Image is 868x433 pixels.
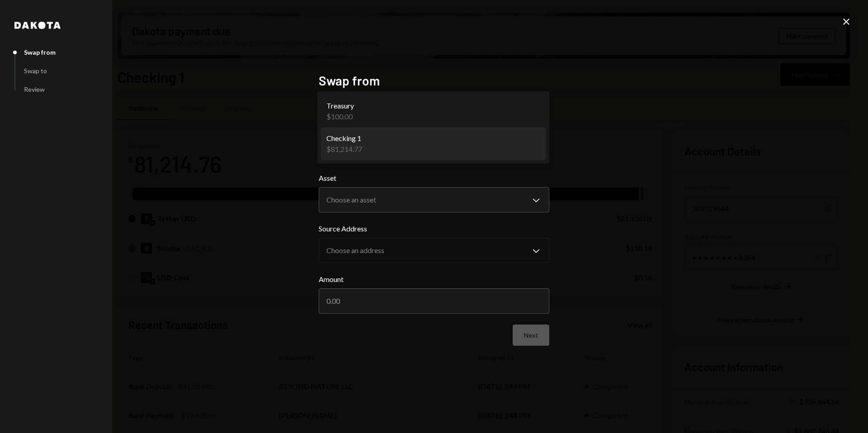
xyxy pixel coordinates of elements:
[24,85,45,93] div: Review
[319,89,549,100] div: All swaps are 1:1
[24,67,47,75] div: Swap to
[319,223,549,234] label: Source Address
[326,100,354,111] div: Treasury
[326,111,354,122] div: $100.00
[326,144,362,155] div: $81,214.77
[24,48,56,56] div: Swap from
[319,238,549,263] button: Source Address
[319,72,549,89] h2: Swap from
[319,187,549,212] button: Asset
[319,274,549,285] label: Amount
[326,133,362,144] div: Checking 1
[319,288,549,314] input: 0.00
[319,173,549,184] label: Asset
